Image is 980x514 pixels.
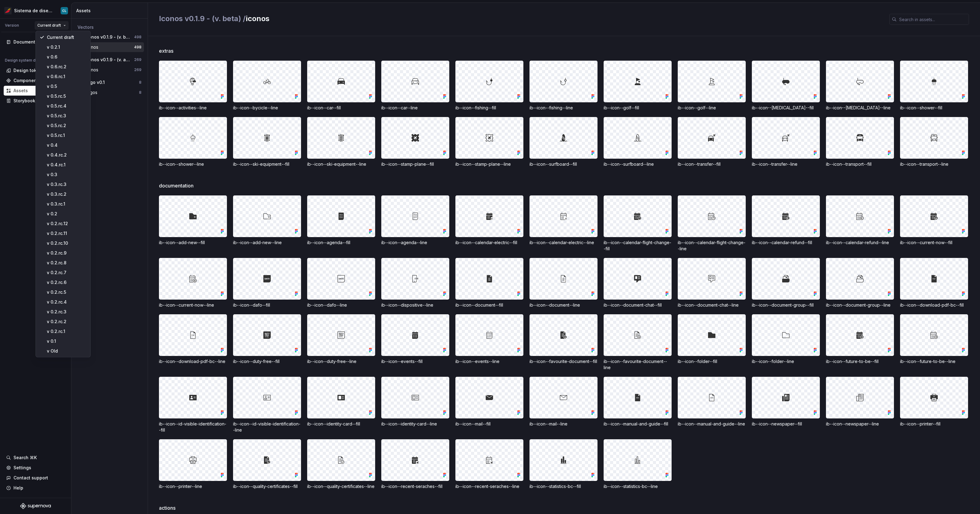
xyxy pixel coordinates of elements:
div: v 0.3.rc.2 [47,191,87,197]
div: v 0.2.rc.11 [47,230,87,236]
div: v 0.5 [47,83,87,89]
div: v 0.5.rc.2 [47,123,87,129]
div: v Old [47,348,87,354]
div: Current draft [47,34,87,40]
div: v 0.5.rc.3 [47,113,87,119]
div: v 0.5.rc.1 [47,132,87,138]
div: v 0.2.rc.8 [47,260,87,266]
div: v 0.6.rc.2 [47,64,87,70]
div: v 0.2 [47,211,87,217]
div: v 0.2.rc.7 [47,270,87,276]
div: v 0.6 [47,54,87,60]
div: v 0.2.1 [47,44,87,50]
div: v 0.1 [47,338,87,344]
div: v 0.3.rc.3 [47,181,87,187]
div: v 0.5.rc.5 [47,93,87,99]
div: v 0.4 [47,142,87,148]
div: v 0.2.rc.1 [47,328,87,334]
div: v 0.5.rc.4 [47,103,87,109]
div: v 0.4.rc.1 [47,162,87,168]
div: v 0.3.rc.1 [47,201,87,207]
div: v 0.2.rc.6 [47,279,87,285]
div: v 0.4.rc.2 [47,152,87,158]
div: v 0.6.rc.1 [47,74,87,80]
div: v 0.2.rc.12 [47,221,87,227]
div: v 0.2.rc.2 [47,319,87,325]
div: v 0.2.rc.10 [47,240,87,246]
div: v 0.2.rc.3 [47,309,87,315]
div: v 0.2.rc.5 [47,289,87,295]
div: v 0.2.rc.9 [47,250,87,256]
div: v 0.2.rc.4 [47,299,87,305]
div: v 0.3 [47,172,87,178]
